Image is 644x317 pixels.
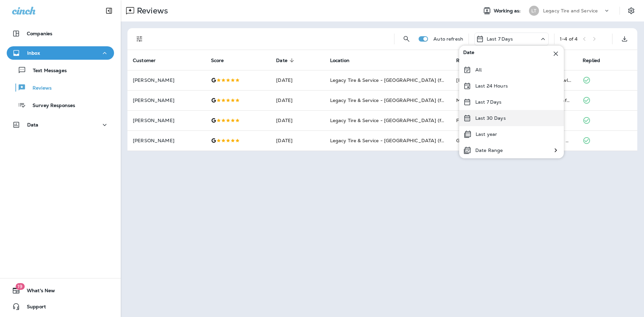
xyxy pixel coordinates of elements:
div: Fast friendly service [456,117,572,124]
button: Survey Responses [7,98,114,112]
p: Inbox [27,50,40,56]
div: Brian and his entire team are knowledgeable, friendly and gives fast and fair service [456,77,572,84]
div: LT [529,6,539,16]
span: Review Comment [456,57,506,63]
span: 19 [15,283,24,290]
span: Customer [133,58,156,63]
td: [DATE] [271,110,324,130]
p: Date Range [475,148,503,153]
button: Data [7,118,114,131]
p: Companies [27,31,52,36]
p: Data [27,122,39,127]
p: Last 7 Days [487,36,513,42]
button: Support [7,300,114,313]
span: Replied [583,57,609,63]
span: Replied [583,58,600,63]
p: Legacy Tire and Service [543,8,598,13]
p: [PERSON_NAME] [133,98,200,103]
p: [PERSON_NAME] [133,77,200,83]
span: What's New [20,288,55,296]
p: Reviews [26,85,52,92]
button: Export as CSV [618,32,631,46]
span: Date [463,50,475,58]
div: Great group of guys. Excellent work on my old OBS Chevy. [456,137,572,144]
span: Legacy Tire & Service - [GEOGRAPHIC_DATA] (formerly Magic City Tire & Service) [330,77,519,83]
button: Search Reviews [400,32,413,46]
p: All [475,67,482,72]
span: Date [276,57,296,63]
span: Location [330,58,350,63]
span: Customer [133,57,164,63]
div: 1 - 4 of 4 [560,36,578,42]
button: Inbox [7,46,114,60]
span: Location [330,57,358,63]
p: Reviews [134,6,168,16]
td: [DATE] [271,70,324,90]
button: Text Messages [7,63,114,77]
p: Survey Responses [26,103,75,109]
span: Score [211,58,224,63]
span: Support [20,304,46,312]
p: [PERSON_NAME] [133,138,200,143]
div: My experience was great. The team kept me informed on what was going on with my vehicle. In addit... [456,97,572,104]
button: Companies [7,27,114,40]
span: Working as: [494,8,522,14]
p: Last 30 Days [475,115,506,121]
span: Legacy Tire & Service - [GEOGRAPHIC_DATA] (formerly Magic City Tire & Service) [330,117,519,123]
span: Score [211,57,233,63]
button: 19What's New [7,284,114,297]
td: [DATE] [271,90,324,110]
span: Review Comment [456,58,497,63]
button: Filters [133,32,146,46]
span: Legacy Tire & Service - [GEOGRAPHIC_DATA] (formerly Magic City Tire & Service) [330,138,519,144]
button: Collapse Sidebar [100,4,118,17]
span: Legacy Tire & Service - [GEOGRAPHIC_DATA] (formerly Magic City Tire & Service) [330,97,519,103]
p: Auto refresh [433,36,463,42]
p: [PERSON_NAME] [133,118,200,123]
span: Date [276,58,287,63]
button: Settings [625,5,637,17]
p: Last year [476,131,497,137]
td: [DATE] [271,130,324,151]
p: Last 24 Hours [475,83,508,89]
button: Reviews [7,81,114,95]
p: Text Messages [26,68,67,74]
p: Last 7 Days [475,99,502,105]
